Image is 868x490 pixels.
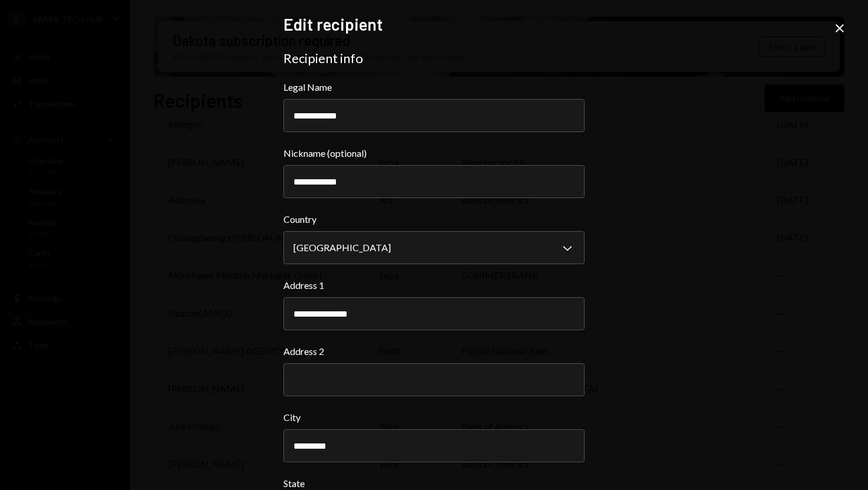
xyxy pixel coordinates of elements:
label: City [283,410,585,425]
label: Legal Name [283,80,585,94]
label: Address 1 [283,278,585,292]
label: Address 2 [283,344,585,359]
label: Country [283,212,585,226]
div: Recipient info [283,50,585,67]
h2: Edit recipient [283,13,585,36]
label: Nickname (optional) [283,146,585,160]
button: Country [283,231,585,264]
